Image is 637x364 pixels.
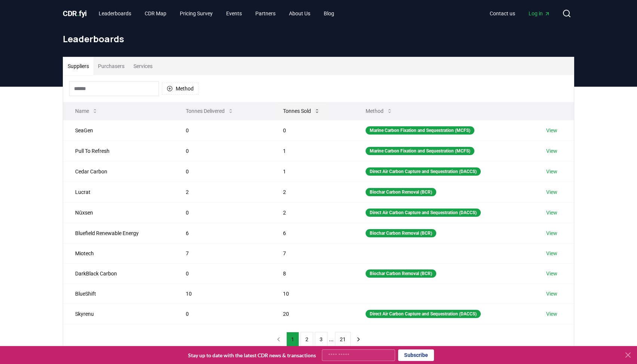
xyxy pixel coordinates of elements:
[335,332,351,347] button: 21
[546,127,557,134] a: View
[180,104,240,118] button: Tonnes Delivered
[301,332,313,347] button: 2
[271,284,354,303] td: 10
[174,284,271,303] td: 10
[63,33,574,45] h1: Leaderboards
[249,7,281,20] a: Partners
[139,7,172,20] a: CDR Map
[63,284,174,303] td: BlueShift
[366,229,436,237] div: Biochar Carbon Removal (BCR)
[352,332,365,347] button: next page
[271,182,354,202] td: 2
[329,335,333,344] li: ...
[360,104,398,118] button: Method
[63,120,174,141] td: SeaGen
[529,10,550,17] span: Log in
[366,147,474,155] div: Marine Carbon Fixation and Sequestration (MCFS)
[546,209,557,216] a: View
[63,303,174,324] td: Skyrenu
[174,182,271,202] td: 2
[93,7,137,20] a: Leaderboards
[366,167,481,176] div: Direct Air Carbon Capture and Sequestration (DACCS)
[174,161,271,182] td: 0
[174,120,271,141] td: 0
[129,57,157,75] button: Services
[63,243,174,263] td: Miotech
[271,263,354,284] td: 8
[63,263,174,284] td: DarkBlack Carbon
[271,202,354,223] td: 2
[174,303,271,324] td: 0
[63,9,87,18] span: CDR fyi
[546,147,557,155] a: View
[271,243,354,263] td: 7
[366,188,436,196] div: Biochar Carbon Removal (BCR)
[271,120,354,141] td: 0
[63,8,87,19] a: CDR.fyi
[271,141,354,161] td: 1
[366,269,436,278] div: Biochar Carbon Removal (BCR)
[63,223,174,243] td: Bluefield Renewable Energy
[366,310,481,318] div: Direct Air Carbon Capture and Sequestration (DACCS)
[174,223,271,243] td: 6
[63,161,174,182] td: Cedar Carbon
[315,332,327,347] button: 3
[93,57,129,75] button: Purchasers
[174,243,271,263] td: 7
[271,223,354,243] td: 6
[546,188,557,196] a: View
[93,7,340,20] nav: Main
[220,7,248,20] a: Events
[546,229,557,237] a: View
[162,83,199,95] button: Method
[484,7,521,20] a: Contact us
[546,250,557,257] a: View
[63,57,93,75] button: Suppliers
[523,7,556,20] a: Log in
[174,202,271,223] td: 0
[286,332,299,347] button: 1
[63,141,174,161] td: Pull To Refresh
[63,182,174,202] td: Lucrat
[366,209,481,217] div: Direct Air Carbon Capture and Sequestration (DACCS)
[271,161,354,182] td: 1
[318,7,340,20] a: Blog
[63,202,174,223] td: Nūxsen
[546,290,557,297] a: View
[546,270,557,277] a: View
[174,263,271,284] td: 0
[77,9,79,18] span: .
[546,310,557,318] a: View
[271,303,354,324] td: 20
[174,141,271,161] td: 0
[283,7,316,20] a: About Us
[484,7,556,20] nav: Main
[69,104,104,118] button: Name
[546,168,557,175] a: View
[277,104,326,118] button: Tonnes Sold
[366,126,474,135] div: Marine Carbon Fixation and Sequestration (MCFS)
[174,7,219,20] a: Pricing Survey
